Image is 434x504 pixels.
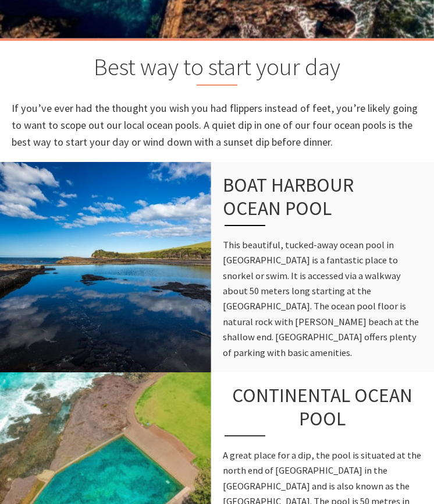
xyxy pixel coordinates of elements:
h3: Continental Ocean Pool [223,384,422,436]
h2: Best way to start your day [12,52,422,86]
p: This beautiful, tucked-away ocean pool in [GEOGRAPHIC_DATA] is a fantastic place to snorkel or sw... [223,238,422,361]
p: If you’ve ever had the thought you wish you had flippers instead of feet, you’re likely going to ... [12,100,422,150]
h3: Boat Harbour Ocean Pool [223,174,403,226]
